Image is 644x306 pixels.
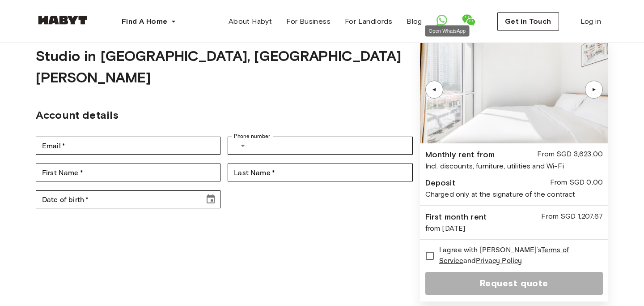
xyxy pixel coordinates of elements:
[36,16,89,25] img: Habyt
[505,16,551,27] span: Get in Touch
[114,13,183,30] button: Find A Home
[229,16,272,27] span: About Habyt
[36,107,413,123] h2: Account details
[202,190,220,208] button: Choose date
[439,245,596,267] span: I agree with [PERSON_NAME]'s and
[425,149,495,161] div: Monthly rent from
[221,13,279,30] a: About Habyt
[345,16,392,27] span: For Landlords
[497,12,559,31] button: Get in Touch
[476,256,522,266] a: Privacy Policy
[338,13,399,30] a: For Landlords
[537,149,603,161] div: From SGD 3,623.00
[573,13,608,30] a: Log in
[234,133,270,140] label: Phone number
[420,36,608,143] img: Image of the room
[122,16,167,27] span: Find A Home
[550,177,603,189] div: From SGD 0.00
[462,13,476,30] a: Show WeChat QR Code
[436,15,447,29] a: Open WhatsApp
[425,177,455,189] div: Deposit
[589,87,598,92] div: ▲
[425,211,487,223] div: First month rent
[286,16,330,27] span: For Business
[541,211,603,223] div: From SGD 1,207.67
[425,189,603,200] div: Charged only at the signature of the contract
[425,161,603,172] div: Incl. discounts, furniture, utilities and Wi-Fi
[580,16,601,27] span: Log in
[279,13,338,30] a: For Business
[36,45,413,88] h1: Studio in [GEOGRAPHIC_DATA], [GEOGRAPHIC_DATA][PERSON_NAME]
[407,16,422,27] span: Blog
[425,223,603,234] div: from [DATE]
[430,87,439,92] div: ▲
[399,13,429,30] a: Blog
[234,137,252,155] button: Select country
